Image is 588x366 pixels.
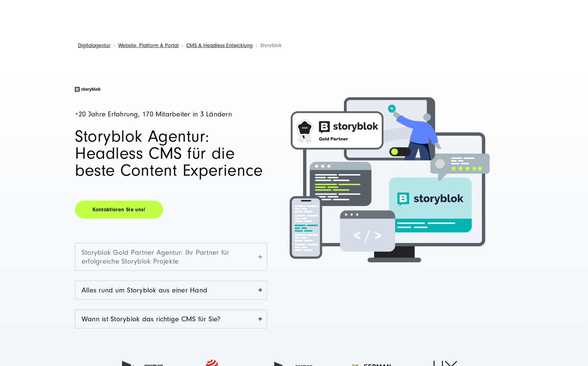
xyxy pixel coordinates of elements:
h1: Storyblok Agentur: Headless CMS für die beste Content Experience [75,128,267,179]
a: Alles rund um Storyblok aus einer Hand [75,281,267,299]
a: CMS & Headless Entwicklung [186,42,253,49]
span: Storyblok [260,42,282,49]
a: Website, Platform & Portal [118,42,179,49]
a: Kontaktieren Sie uns! [75,201,163,219]
img: Storyblok Agentur SUNZINET [274,80,506,286]
a: Wann ist Storyblok das richtige CMS für Sie? [75,310,267,328]
a: Digitalagentur [78,42,110,49]
h4: +20 Jahre Erfahrung, 170 Mitarbeiter in 3 Ländern [75,111,267,118]
a: Storyblok Gold Partner Agentur: Ihr Partner für erfolgreiche Storyblok Projekte [75,243,267,270]
img: Storyblok Logo Schwarz [75,87,101,92]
